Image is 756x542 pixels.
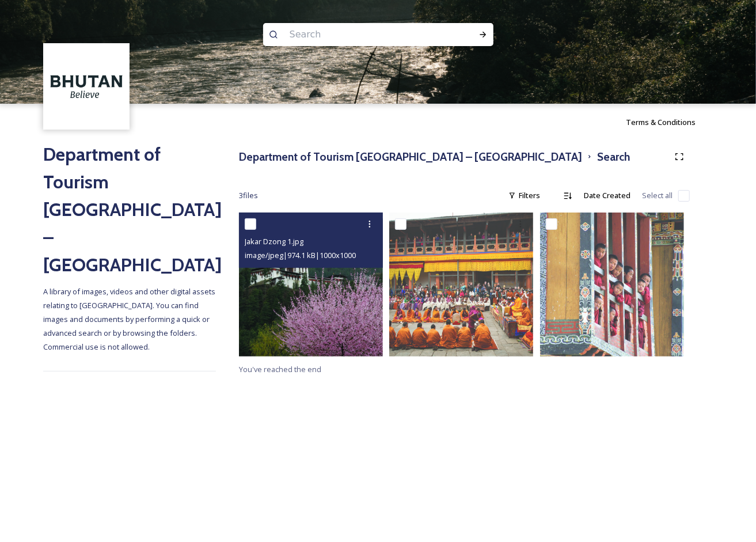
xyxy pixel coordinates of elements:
span: You've reached the end [239,364,321,374]
h2: Department of Tourism [GEOGRAPHIC_DATA] – [GEOGRAPHIC_DATA] [43,141,216,279]
h3: Department of Tourism [GEOGRAPHIC_DATA] – [GEOGRAPHIC_DATA] [239,149,582,165]
span: Select all [642,190,673,201]
input: Search [284,22,442,47]
h3: Search [597,149,630,165]
span: image/jpeg | 974.1 kB | 1000 x 1000 [245,250,356,260]
span: Terms & Conditions [626,117,696,127]
img: Jakar Dzong 1.jpg [239,213,383,357]
span: Jakar Dzong 1.jpg [245,236,303,247]
div: Date Created [578,184,636,207]
img: BT_Logo_BB_Lockup_CMYK_High%2520Res.jpg [45,45,128,128]
span: 3 file s [239,190,258,201]
img: jakar tshechu story image -1.jpg [389,213,533,357]
div: Filters [503,184,546,207]
img: jakar dzong2.jpg [540,213,684,357]
span: A library of images, videos and other digital assets relating to [GEOGRAPHIC_DATA]. You can find ... [43,286,217,352]
a: Terms & Conditions [626,115,713,129]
